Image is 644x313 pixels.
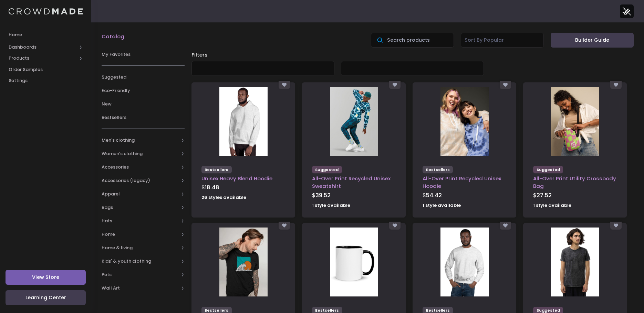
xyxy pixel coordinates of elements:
span: Dashboards [9,44,77,51]
div: Add to favorites [500,81,511,89]
strong: 26 styles available [201,194,246,201]
span: Learning Center [25,294,66,301]
strong: 1 style available [423,202,461,209]
img: User [620,4,634,18]
span: Suggested [312,166,342,173]
span: 27.52 [537,191,552,199]
a: All-Over Print Recycled Unisex Hoodie [423,175,501,190]
div: Add to favorites [610,81,622,89]
span: Order Samples [9,66,83,73]
span: Home [9,31,83,38]
span: Bestsellers [102,114,185,121]
span: Home & living [102,244,179,251]
div: Add to favorites [500,222,511,230]
span: Women's clothing [102,150,179,157]
div: Add to favorites [389,222,401,230]
strong: 1 style available [533,202,571,209]
a: Unisex Heavy Blend Hoodie [201,175,272,182]
strong: 1 style available [312,202,350,209]
span: Settings [9,77,83,84]
span: Bestsellers [423,166,453,173]
input: Search products [371,33,454,48]
a: All-Over Print Recycled Unisex Sweatshirt [312,175,391,190]
a: My Favorites [102,48,185,61]
span: Bags [102,204,179,211]
span: New [102,101,185,108]
span: Bestsellers [201,166,232,173]
a: All-Over Print Utility Crossbody Bag [533,175,616,190]
a: Learning Center [6,290,86,305]
a: View Store [6,270,86,285]
div: Add to favorites [279,81,290,89]
span: Accessories (legacy) [102,177,179,184]
a: Catalog [102,33,128,40]
div: Add to favorites [610,222,622,230]
a: Suggested [102,70,185,84]
div: $ [533,191,617,201]
span: Suggested [102,74,185,81]
a: New [102,97,185,111]
div: Add to favorites [279,222,290,230]
span: Kids' & youth clothing [102,258,179,265]
span: 54.42 [426,191,442,199]
span: My Favorites [102,51,185,58]
span: Home [102,231,179,238]
div: $ [423,191,506,201]
a: Bestsellers [102,111,185,124]
img: Logo [9,8,83,15]
div: $ [312,191,396,201]
span: View Store [32,274,59,281]
span: Hats [102,218,179,224]
div: Filters [188,51,637,59]
div: $ [201,183,285,193]
span: Suggested [533,166,563,173]
span: Accessories [102,164,179,171]
span: 18.48 [205,183,219,191]
a: Builder Guide [551,33,634,48]
a: Eco-Friendly [102,84,185,97]
span: Pets [102,271,179,278]
span: Apparel [102,191,179,198]
span: Eco-Friendly [102,87,185,94]
span: Products [9,55,77,62]
div: Add to favorites [389,81,401,89]
span: 39.52 [315,191,331,199]
span: Men's clothing [102,137,179,144]
span: Wall Art [102,285,179,292]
